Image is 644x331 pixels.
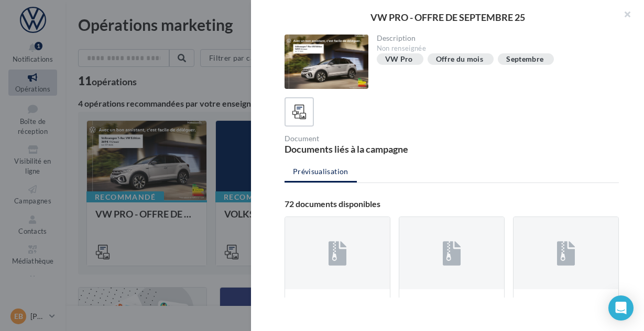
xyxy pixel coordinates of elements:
[506,55,543,63] div: Septembre
[293,297,377,319] span: VWPRO_SEPT25_OFF_Email_ID.3
[285,144,447,154] div: Documents liés à la campagne
[436,55,484,63] div: Offre du mois
[285,200,619,208] div: 72 documents disponibles
[377,44,611,53] div: Non renseignée
[385,55,413,63] div: VW Pro
[285,135,447,142] div: Document
[608,295,634,321] div: Open Intercom Messenger
[268,13,627,22] div: VW PRO - OFFRE DE SEPTEMBRE 25
[522,297,605,319] span: VWPRO_SEPT25_OFF_Email_ID.5
[408,297,491,319] span: VWPRO_SEPT25_OFF_Email_ID.7
[377,35,611,42] div: Description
